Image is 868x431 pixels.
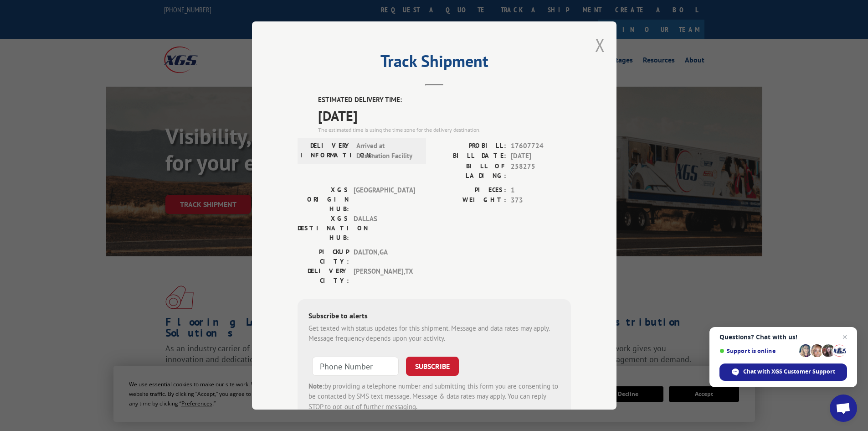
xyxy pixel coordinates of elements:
[318,126,571,134] div: The estimated time is using the time zone for the delivery destination.
[312,357,399,376] input: Phone Number
[839,332,850,343] span: Close chat
[511,151,571,161] span: [DATE]
[719,363,847,381] div: Chat with XGS Customer Support
[308,381,560,412] div: by providing a telephone number and submitting this form you are consenting to be contacted by SM...
[830,395,857,422] div: Open chat
[298,55,571,72] h2: Track Shipment
[511,195,571,206] span: 373
[308,310,560,323] div: Subscribe to alerts
[354,247,415,266] span: DALTON , GA
[511,141,571,151] span: 17607724
[511,185,571,196] span: 1
[308,382,324,390] strong: Note:
[298,214,349,243] label: XGS DESTINATION HUB:
[354,266,415,286] span: [PERSON_NAME] , TX
[298,247,349,266] label: PICKUP CITY:
[719,333,847,341] span: Questions? Chat with us!
[434,151,506,161] label: BILL DATE:
[595,33,605,57] button: Close modal
[356,141,418,161] span: Arrived at Destination Facility
[434,141,506,151] label: PROBILL:
[511,161,571,181] span: 258275
[300,141,352,161] label: DELIVERY INFORMATION:
[318,105,571,126] span: [DATE]
[434,185,506,196] label: PIECES:
[354,185,415,214] span: [GEOGRAPHIC_DATA]
[434,195,506,206] label: WEIGHT:
[308,323,560,344] div: Get texted with status updates for this shipment. Message and data rates may apply. Message frequ...
[406,357,459,376] button: SUBSCRIBE
[298,185,349,214] label: XGS ORIGIN HUB:
[743,368,835,376] span: Chat with XGS Customer Support
[719,348,796,354] span: Support is online
[298,266,349,286] label: DELIVERY CITY:
[434,161,506,181] label: BILL OF LADING:
[318,95,571,105] label: ESTIMATED DELIVERY TIME:
[354,214,415,243] span: DALLAS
